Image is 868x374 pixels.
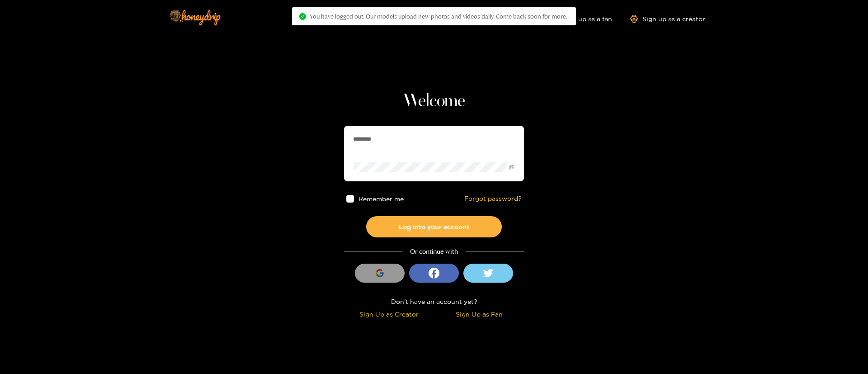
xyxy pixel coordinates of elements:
h1: Welcome [344,90,524,112]
span: Remember me [359,195,404,202]
a: Sign up as a fan [550,15,612,23]
span: eye-invisible [509,164,514,170]
div: Or continue with [344,246,524,257]
span: check-circle [299,13,306,20]
div: Sign Up as Creator [346,309,432,319]
span: You have logged out. Our models upload new photos and videos daily. Come back soon for more.. [310,13,569,20]
div: Don't have an account yet? [344,296,524,307]
a: Forgot password? [464,195,522,203]
a: Sign up as a creator [630,15,705,23]
button: Log into your account [366,216,502,237]
div: Sign Up as Fan [436,309,522,319]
